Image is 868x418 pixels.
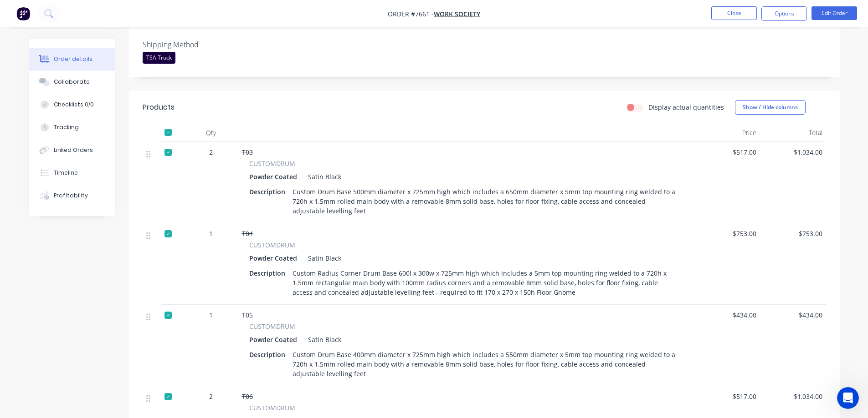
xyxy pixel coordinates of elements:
div: Description [249,185,289,198]
div: Powder Coated [249,252,301,265]
div: Satin Black [304,170,341,183]
div: Checklists 0/0 [54,101,94,109]
label: Shipping Method [143,39,257,50]
div: Custom Radius Corner Drum Base 600l x 300w x 725mm high which includes a 5mm top mounting ring we... [289,267,683,299]
span: CUSTOMDRUM [249,159,295,168]
span: CUSTOMDRUM [249,403,295,413]
span: $753.00 [698,229,756,238]
div: Profitability [54,191,88,200]
div: Powder Coated [249,333,301,346]
a: Work Society [434,10,480,18]
span: CUSTOMDRUM [249,240,295,250]
div: Powder Coated [249,170,301,183]
span: CUSTOMDRUM [249,322,295,331]
div: Custom Drum Base 400mm diameter x 725mm high which includes a 550mm diameter x 5mm top mounting r... [289,348,683,380]
button: Options [761,6,807,21]
button: Linked Orders [29,139,115,161]
span: 2 [209,147,213,157]
button: Profitability [29,184,115,207]
div: Products [143,102,175,113]
div: Description [249,348,289,361]
label: Display actual quantities [648,102,724,112]
button: Close [711,6,757,20]
span: 1 [209,229,213,238]
span: $517.00 [698,147,756,157]
img: Factory [16,7,30,20]
iframe: Intercom live chat [837,387,859,409]
div: Timeline [54,169,78,177]
div: Collaborate [54,78,90,86]
button: Timeline [29,161,115,184]
span: $434.00 [764,310,822,320]
span: $753.00 [764,229,822,238]
div: Description [249,267,289,280]
div: Linked Orders [54,146,93,154]
span: T05 [242,311,253,319]
button: Show / Hide columns [735,100,806,115]
span: $517.00 [698,392,756,401]
div: Satin Black [304,252,341,265]
div: Qty [184,124,238,142]
span: T06 [242,392,253,401]
span: T03 [242,148,253,156]
span: $1,034.00 [764,147,822,157]
span: $434.00 [698,310,756,320]
div: TSA Truck [143,52,175,64]
div: Tracking [54,123,79,131]
span: $1,034.00 [764,392,822,401]
div: Order details [54,55,92,63]
div: Total [760,124,826,142]
div: Satin Black [304,333,341,346]
button: Collaborate [29,71,115,93]
button: Edit Order [812,6,857,20]
button: Order details [29,48,115,71]
div: Custom Drum Base 500mm diameter x 725mm high which includes a 650mm diameter x 5mm top mounting r... [289,185,683,217]
span: 2 [209,392,213,401]
div: Price [694,124,760,142]
span: T04 [242,229,253,238]
span: 1 [209,310,213,320]
button: Checklists 0/0 [29,93,115,116]
span: Order #7661 - [388,10,434,18]
button: Tracking [29,116,115,139]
